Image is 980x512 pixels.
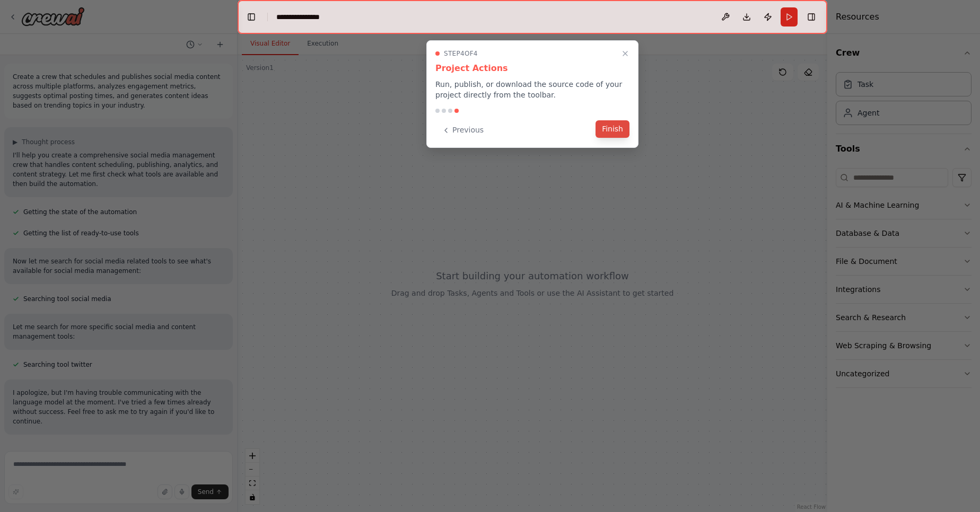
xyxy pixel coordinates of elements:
[244,10,259,24] button: Hide left sidebar
[444,49,478,58] span: Step 4 of 4
[619,47,632,60] button: Close walkthrough
[435,121,490,139] button: Previous
[435,62,629,75] h3: Project Actions
[435,79,629,100] p: Run, publish, or download the source code of your project directly from the toolbar.
[596,120,629,138] button: Finish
